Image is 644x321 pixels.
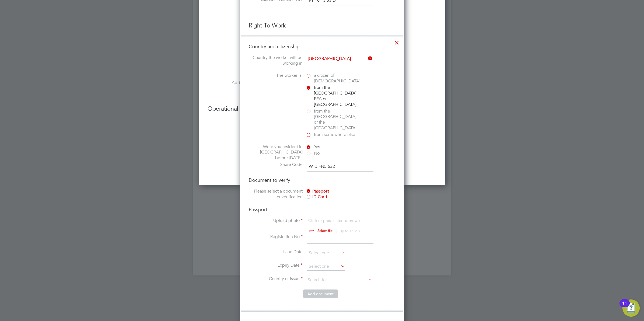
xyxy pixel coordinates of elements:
[314,144,320,150] span: Yes
[314,109,360,131] span: from the [GEOGRAPHIC_DATA] or the [GEOGRAPHIC_DATA]
[314,132,355,138] span: from somewhere else
[207,80,261,86] label: Additional H&S
[249,55,303,66] label: Country the worker will be working in
[249,206,395,212] h4: Passport
[307,249,345,257] input: Select one
[622,299,640,317] button: Open Resource Center, 11 new notifications
[249,218,303,224] label: Upload photo
[249,162,303,168] label: Share Code
[249,263,303,268] label: Expiry Date
[306,276,372,284] input: Search for...
[306,194,387,200] div: ID Card
[249,234,303,240] label: Registration No
[314,85,360,107] span: from the [GEOGRAPHIC_DATA], EEA or [GEOGRAPHIC_DATA]
[249,249,303,255] label: Issue Date
[249,189,303,200] label: Please select a document for verification
[249,43,395,50] h4: Country and citizenship
[622,303,627,310] div: 11
[303,289,338,298] button: Add document
[249,144,303,161] label: Were you resident in [GEOGRAPHIC_DATA] before [DATE]:
[314,73,360,84] span: a citizen of [DEMOGRAPHIC_DATA]
[306,189,387,194] div: Passport
[207,105,437,113] h3: Operational Instructions & Comments
[314,151,320,156] span: No
[249,22,395,30] h3: Right To Work
[249,177,395,183] h4: Document to verify
[207,53,261,59] label: Tools
[306,55,372,63] input: Search for...
[249,73,303,78] label: The worker is:
[249,276,303,282] label: Country of Issue
[307,263,345,271] input: Select one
